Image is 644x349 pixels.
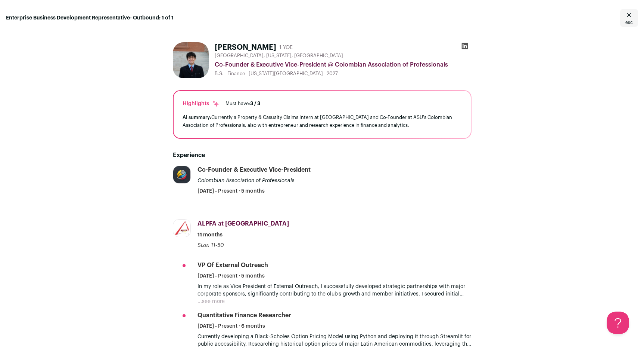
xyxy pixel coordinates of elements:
iframe: Help Scout Beacon - Open [607,312,629,334]
img: 4be16558191027b5511a39d95a6d141b724666bc57c89806a239c9521e66497f.jpg [173,42,209,78]
span: 11 months [197,231,223,239]
div: Co-Founder & Executive Vice-President @ Colombian Association of Professionals [215,60,472,69]
span: 3 / 3 [250,101,260,106]
p: In my role as Vice President of External Outreach, I successfully developed strategic partnership... [197,283,472,298]
span: Size: 11-50 [197,243,224,248]
span: Colombian Association of Professionals [197,178,295,183]
div: Quantitative Finance Researcher [197,311,291,319]
span: [DATE] - Present · 5 months [197,272,265,280]
span: [DATE] - Present · 6 months [197,322,265,330]
span: [DATE] - Present · 5 months [197,187,265,195]
h1: [PERSON_NAME] [215,42,276,53]
div: B.S. - Finance - [US_STATE][GEOGRAPHIC_DATA] - 2027 [215,71,472,77]
div: Currently a Property & Casualty Claims Intern at [GEOGRAPHIC_DATA] and Co-Founder at ASU's Colomb... [183,113,462,129]
span: [GEOGRAPHIC_DATA], [US_STATE], [GEOGRAPHIC_DATA] [215,53,343,59]
button: ...see more [197,298,225,305]
div: 1 YOE [279,44,293,51]
span: AI summary: [183,115,211,120]
img: 624c92ff236e708404921fb0c6c0d293c7adeef5af151332175db871739960f7.jpg [173,220,190,237]
div: VP of External Outreach [197,261,268,269]
div: Highlights [183,100,220,107]
a: Close [620,9,638,27]
span: esc [625,19,633,25]
strong: Enterprise Business Development Representative- Outbound: 1 of 1 [6,14,174,22]
div: Must have: [225,101,260,107]
p: Currently developing a Black-Scholes Option Pricing Model using Python and deploying it through S... [197,333,472,348]
img: 050c82e23574900102a6bb2f4d747b329703f08ac63bad2c281e4d45ffe8f2ca.jpg [173,166,190,183]
h2: Experience [173,151,472,160]
span: ALPFA at [GEOGRAPHIC_DATA] [197,221,289,227]
div: Co-Founder & Executive Vice-President [197,166,311,174]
